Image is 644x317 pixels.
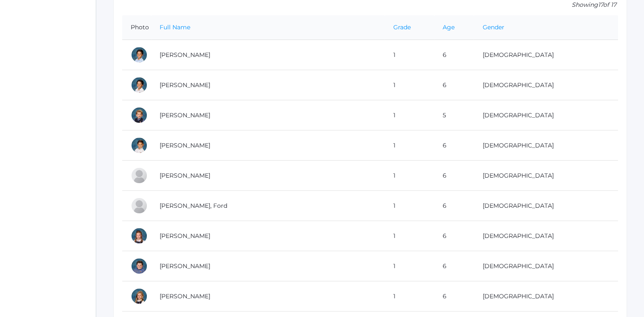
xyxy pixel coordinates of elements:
[151,161,385,191] td: [PERSON_NAME]
[385,251,434,281] td: 1
[131,167,148,184] div: Chloé Noëlle Cope
[393,23,411,31] a: Grade
[434,221,474,251] td: 6
[385,191,434,221] td: 1
[434,130,474,161] td: 6
[474,251,618,281] td: [DEMOGRAPHIC_DATA]
[160,23,190,31] a: Full Name
[474,130,618,161] td: [DEMOGRAPHIC_DATA]
[385,130,434,161] td: 1
[131,288,148,305] div: Gracelyn Lavallee
[434,70,474,100] td: 6
[474,221,618,251] td: [DEMOGRAPHIC_DATA]
[131,227,148,244] div: Lyla Foster
[385,100,434,130] td: 1
[385,161,434,191] td: 1
[509,0,618,9] p: Showing of 17
[131,258,148,275] div: Gunnar Kohr
[434,100,474,130] td: 5
[385,221,434,251] td: 1
[482,23,504,31] a: Gender
[151,70,385,100] td: [PERSON_NAME]
[385,281,434,311] td: 1
[434,281,474,311] td: 6
[474,191,618,221] td: [DEMOGRAPHIC_DATA]
[474,40,618,70] td: [DEMOGRAPHIC_DATA]
[474,70,618,100] td: [DEMOGRAPHIC_DATA]
[434,40,474,70] td: 6
[131,137,148,154] div: Owen Bernardez
[385,70,434,100] td: 1
[434,191,474,221] td: 6
[151,130,385,161] td: [PERSON_NAME]
[385,40,434,70] td: 1
[474,161,618,191] td: [DEMOGRAPHIC_DATA]
[598,1,603,8] span: 17
[151,191,385,221] td: [PERSON_NAME], Ford
[151,40,385,70] td: [PERSON_NAME]
[434,251,474,281] td: 6
[151,251,385,281] td: [PERSON_NAME]
[434,161,474,191] td: 6
[131,76,148,93] div: Grayson Abrea
[151,281,385,311] td: [PERSON_NAME]
[151,100,385,130] td: [PERSON_NAME]
[474,100,618,130] td: [DEMOGRAPHIC_DATA]
[131,46,148,63] div: Dominic Abrea
[474,281,618,311] td: [DEMOGRAPHIC_DATA]
[131,197,148,214] div: Ford Ferris
[151,221,385,251] td: [PERSON_NAME]
[443,23,455,31] a: Age
[122,15,151,40] th: Photo
[131,107,148,124] div: Nolan Alstot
